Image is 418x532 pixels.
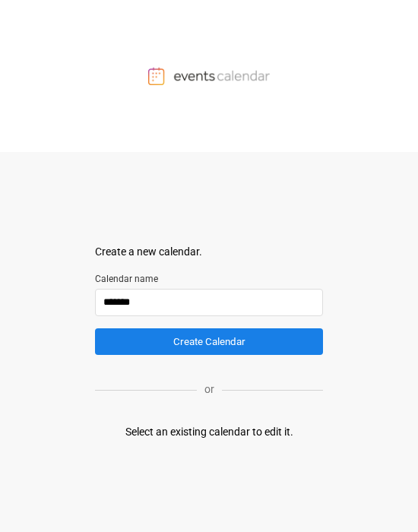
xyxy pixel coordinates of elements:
[148,67,270,85] img: Events Calendar
[197,382,222,397] p: or
[125,424,293,440] div: Select an existing calendar to edit it.
[95,244,323,260] div: Create a new calendar.
[95,272,323,286] label: Calendar name
[95,328,323,355] button: Create Calendar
